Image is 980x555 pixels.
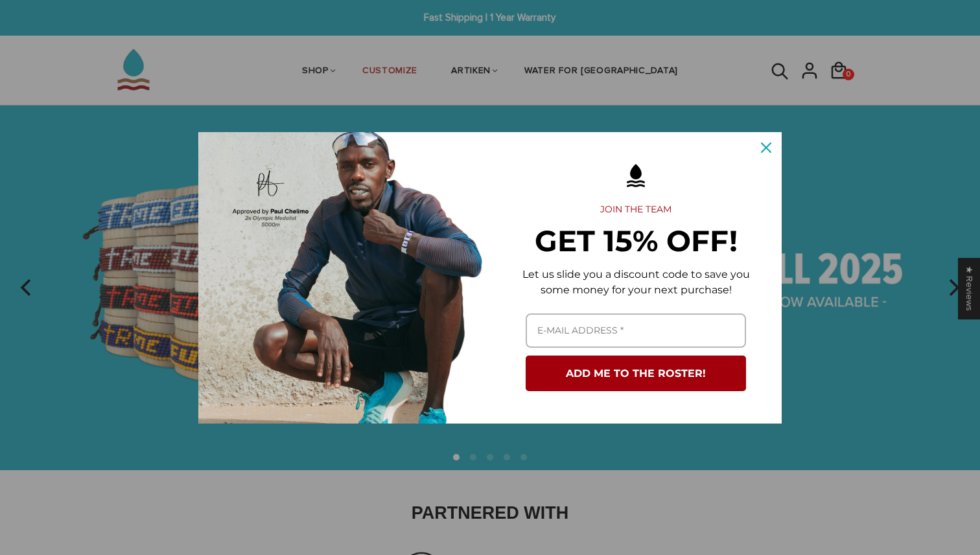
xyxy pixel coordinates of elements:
p: Let us slide you a discount code to save you some money for your next purchase! [511,267,761,298]
h2: JOIN THE TEAM [511,204,761,216]
button: Close [751,132,782,163]
strong: GET 15% OFF! [535,223,738,258]
button: ADD ME TO THE ROSTER! [526,356,746,391]
input: Email field [526,313,746,348]
svg: close icon [761,142,771,153]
